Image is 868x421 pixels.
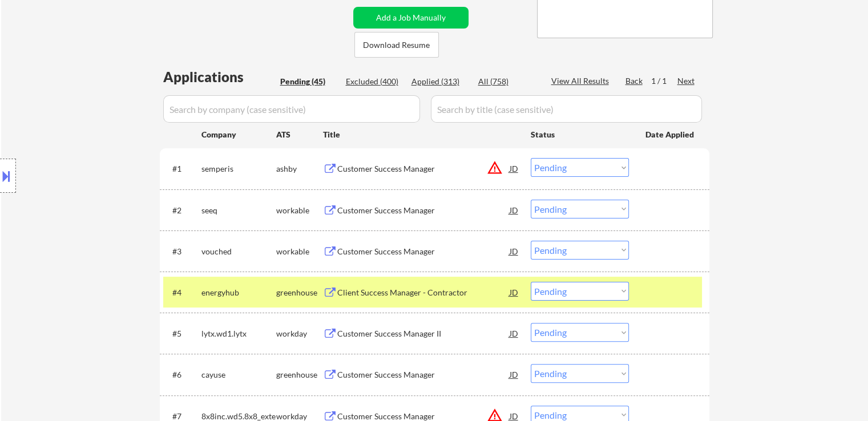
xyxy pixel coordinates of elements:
[276,205,323,216] div: workable
[172,328,192,339] div: #5
[508,323,520,343] div: JD
[346,76,403,87] div: Excluded (400)
[508,241,520,261] div: JD
[280,76,337,87] div: Pending (45)
[276,163,323,175] div: ashby
[354,32,439,58] button: Download Resume
[478,76,535,87] div: All (758)
[201,246,276,257] div: vouched
[337,163,510,175] div: Customer Success Manager
[337,369,510,380] div: Customer Success Manager
[337,205,510,216] div: Customer Success Manager
[276,369,323,380] div: greenhouse
[353,7,469,29] button: Add a Job Manually
[201,205,276,216] div: seeq
[201,129,276,140] div: Company
[531,124,629,144] div: Status
[201,328,276,339] div: lytx.wd1.lytx
[645,129,696,140] div: Date Applied
[431,95,702,123] input: Search by title (case sensitive)
[163,95,420,123] input: Search by company (case sensitive)
[163,70,276,84] div: Applications
[625,75,644,87] div: Back
[508,158,520,179] div: JD
[508,282,520,302] div: JD
[551,75,612,87] div: View All Results
[411,76,469,87] div: Applied (313)
[201,369,276,380] div: cayuse
[201,287,276,298] div: energyhub
[276,246,323,257] div: workable
[201,163,276,175] div: semperis
[487,160,503,176] button: warning_amber
[276,287,323,298] div: greenhouse
[337,287,510,298] div: Client Success Manager - Contractor
[651,75,677,87] div: 1 / 1
[337,246,510,257] div: Customer Success Manager
[677,75,696,87] div: Next
[323,129,520,140] div: Title
[172,369,192,380] div: #6
[276,328,323,339] div: workday
[276,129,323,140] div: ATS
[508,364,520,384] div: JD
[172,287,192,298] div: #4
[508,200,520,220] div: JD
[337,328,510,339] div: Customer Success Manager II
